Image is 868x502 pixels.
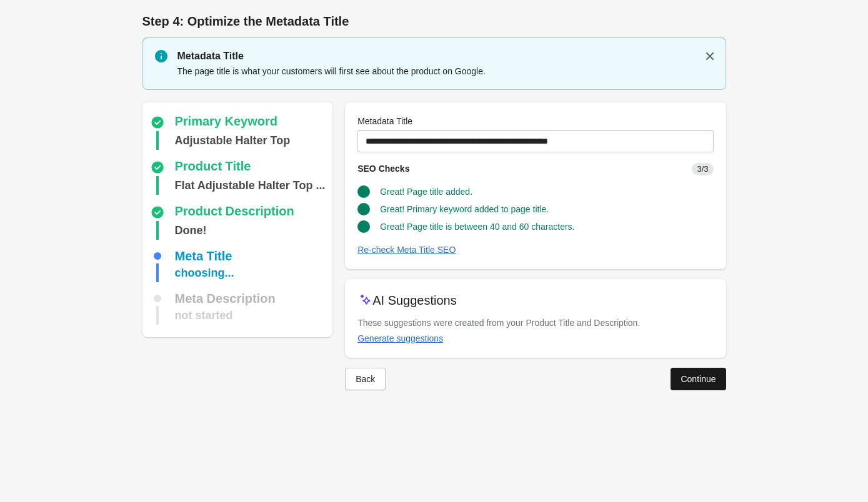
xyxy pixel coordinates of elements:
div: Meta Title [175,250,232,262]
h1: Step 4: Optimize the Metadata Title [142,12,726,30]
span: The page title is what your customers will first see about the product on Google. [177,66,486,76]
div: choosing... [175,263,234,282]
p: AI Suggestions [372,292,457,309]
div: Product Title [175,160,251,175]
div: Product Description [175,205,294,220]
div: Flat Adjustable Halter Top With Built-In Bra [175,176,326,195]
span: These suggestions were created from your Product Title and Description. [357,318,640,328]
div: Generate suggestions [357,333,443,343]
div: Adjustable Halter Top [175,131,291,150]
button: Continue [671,368,726,390]
span: Great! Primary keyword added to page title. [380,204,549,214]
span: 3/3 [692,163,713,175]
p: Metadata Title [177,49,714,64]
div: Re-check Meta Title SEO [357,245,456,255]
button: Re-check Meta Title SEO [352,239,461,261]
div: Done! [175,221,207,240]
span: SEO Checks [357,164,409,174]
div: Continue [681,374,716,384]
div: not started [175,306,233,325]
div: Back [356,374,375,384]
label: Metadata Title [357,115,412,127]
div: Primary Keyword [175,115,278,130]
div: Meta Description [175,292,276,305]
span: Great! Page title is between 40 and 60 characters. [380,222,574,232]
button: Back [345,368,386,390]
button: Generate suggestions [352,327,448,350]
span: Great! Page title added. [380,187,472,197]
